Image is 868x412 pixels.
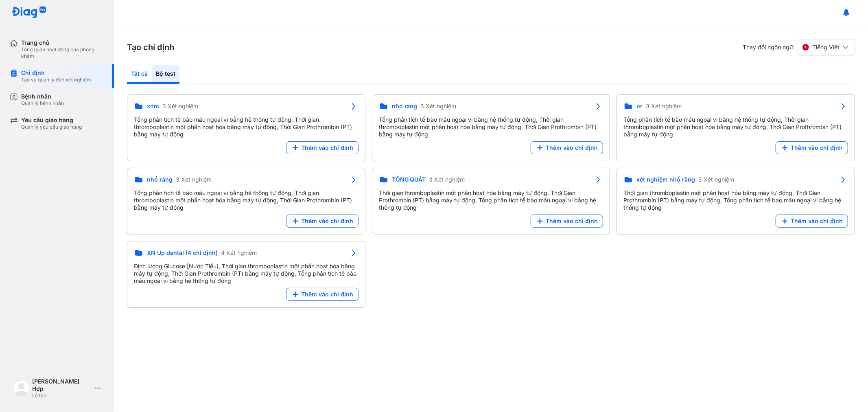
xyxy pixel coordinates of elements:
[11,7,46,19] img: logo
[286,288,359,301] button: Thêm vào chỉ định
[21,46,104,59] div: Tổng quan hoạt động của phòng khám
[286,215,359,228] button: Thêm vào chỉ định
[301,291,353,298] span: Thêm vào chỉ định
[392,103,418,110] span: nho rang
[32,378,91,392] div: [PERSON_NAME] Hợp
[776,215,848,228] button: Thêm vào chỉ định
[21,93,64,100] div: Bệnh nhân
[21,77,91,83] div: Tạo và quản lý đơn xét nghiệm
[646,103,682,110] span: 3 Xét nghiệm
[623,189,848,211] div: Thời gian thromboplastin một phần hoạt hóa bằng máy tự động, Thời Gian Prothrombin (PT) bằng máy ...
[134,189,359,211] div: Tổng phân tích tế bào máu ngoại vi bằng hệ thống tự động, Thời gian thromboplastin một phần hoạt ...
[791,144,843,151] span: Thêm vào chỉ định
[379,189,603,211] div: Thời gian thromboplastin một phần hoạt hóa bằng máy tự động, Thời Gian Prothrombin (PT) bằng máy ...
[636,103,643,110] span: nr
[698,176,734,183] span: 3 Xét nghiệm
[147,103,159,110] span: xnm
[301,217,353,225] span: Thêm vào chỉ định
[531,141,603,154] button: Thêm vào chỉ định
[176,176,212,183] span: 3 Xét nghiệm
[221,249,257,256] span: 4 Xét nghiệm
[162,103,198,110] span: 3 Xét nghiệm
[546,144,598,151] span: Thêm vào chỉ định
[21,124,82,130] div: Quản lý yêu cầu giao hàng
[134,263,359,285] div: Định lượng Glucose [Nước Tiểu], Thời gian thromboplastin một phần hoạt hóa bằng máy tự động, Thời...
[421,103,457,110] span: 3 Xét nghiệm
[531,215,603,228] button: Thêm vào chỉ định
[152,65,179,84] div: Bộ test
[286,141,359,154] button: Thêm vào chỉ định
[392,176,426,183] span: TỔNG QUÁT
[776,141,848,154] button: Thêm vào chỉ định
[134,116,359,138] div: Tổng phân tích tế bào máu ngoại vi bằng hệ thống tự động, Thời gian thromboplastin một phần hoạt ...
[636,176,695,183] span: xét nghiệm nhổ răng
[127,42,174,53] h3: Tạo chỉ định
[743,39,855,55] div: Thay đổi ngôn ngữ:
[13,380,29,397] img: logo
[429,176,465,183] span: 3 Xét nghiệm
[21,69,91,77] div: Chỉ định
[379,116,603,138] div: Tổng phân tích tế bào máu ngoại vi bằng hệ thống tự động, Thời gian thromboplastin một phần hoạt ...
[21,116,82,124] div: Yêu cầu giao hàng
[127,65,152,84] div: Tất cả
[21,100,64,107] div: Quản lý bệnh nhân
[21,39,104,46] div: Trang chủ
[623,116,848,138] div: Tổng phân tích tế bào máu ngoại vi bằng hệ thống tự động, Thời gian thromboplastin một phần hoạt ...
[791,217,843,225] span: Thêm vào chỉ định
[301,144,353,151] span: Thêm vào chỉ định
[147,249,218,256] span: XN Up dental (4 chỉ định)
[32,392,91,399] div: Lễ tân
[546,217,598,225] span: Thêm vào chỉ định
[147,176,173,183] span: nhổ răng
